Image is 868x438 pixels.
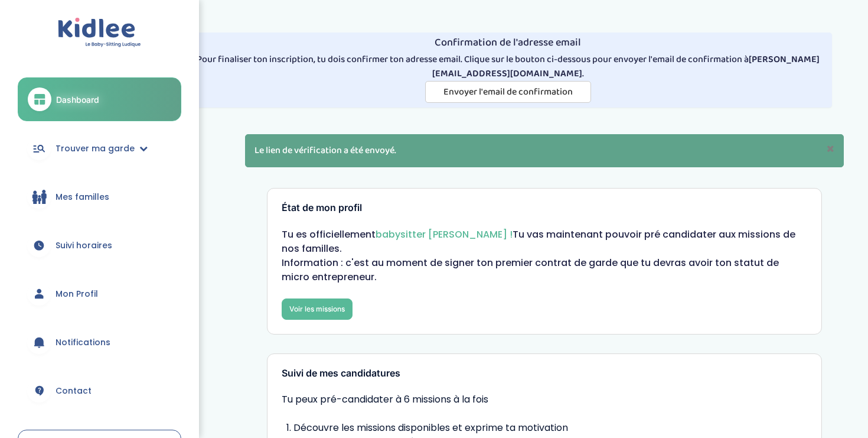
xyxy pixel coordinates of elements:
span: Notifications [56,336,110,349]
span: Contact [56,385,92,397]
a: Trouver ma garde [18,127,181,170]
a: Dashboard [18,77,181,121]
span: Mes familles [56,191,109,203]
h3: État de mon profil [282,203,807,213]
a: Voir les missions [282,299,353,320]
span: Trouver ma garde [56,142,135,155]
span: Dashboard [56,93,99,106]
p: Tu es officiellement Tu vas maintenant pouvoir pré candidater aux missions de nos familles. [282,228,807,256]
h4: Confirmation de l'adresse email [188,37,827,49]
a: Mon Profil [18,272,181,315]
span: Suivi horaires [56,239,112,252]
p: Pour finaliser ton inscription, tu dois confirmer ton adresse email. Clique sur le bouton ci-dess... [188,53,827,81]
button: Envoyer l'email de confirmation [425,81,591,103]
span: Tu peux pré-candidater à 6 missions à la fois [282,392,807,407]
span: Mon Profil [56,288,98,300]
strong: [PERSON_NAME][EMAIL_ADDRESS][DOMAIN_NAME] [432,52,820,81]
a: Contact [18,369,181,412]
span: babysitter [PERSON_NAME] ! [376,228,513,241]
a: Notifications [18,321,181,364]
p: Information : c'est au moment de signer ton premier contrat de garde que tu devras avoir ton stat... [282,256,807,284]
span: Envoyer l'email de confirmation [443,85,573,99]
a: Suivi horaires [18,224,181,267]
li: Découvre les missions disponibles et exprime ta motivation [293,421,807,435]
a: Mes familles [18,176,181,218]
img: logo.svg [58,18,141,48]
p: Le lien de vérification a été envoyé. [245,134,844,167]
h3: Suivi de mes candidatures [282,368,807,379]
